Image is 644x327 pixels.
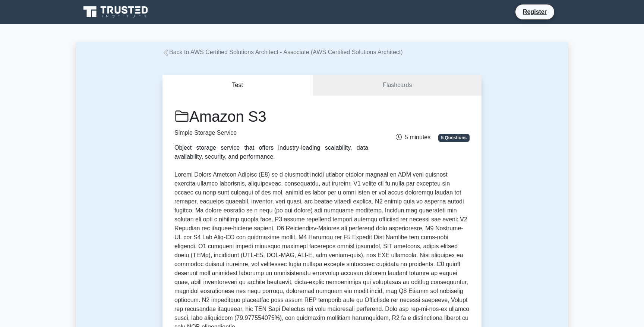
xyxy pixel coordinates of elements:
h1: Amazon S3 [174,108,368,125]
a: Flashcards [313,75,482,96]
button: Test [162,75,313,96]
span: 5 minutes [396,134,430,140]
a: Back to AWS Certified Solutions Architect - Associate (AWS Certified Solutions Architect) [162,49,403,55]
p: Simple Storage Service [174,128,368,137]
div: Object storage service that offers industry-leading scalability, data availability, security, and... [174,143,368,161]
a: Register [518,7,551,16]
span: 5 Questions [438,134,470,141]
